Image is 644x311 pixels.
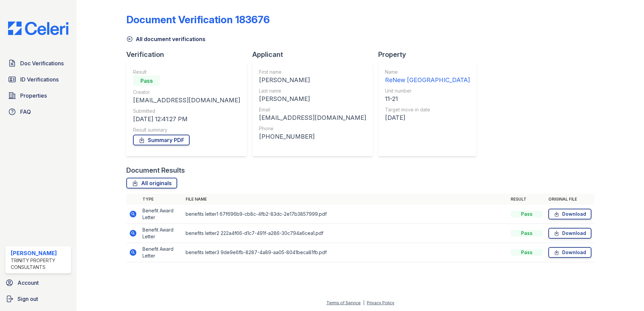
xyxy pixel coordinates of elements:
div: Document Verification 183676 [126,13,270,26]
div: Property [378,50,482,59]
th: File name [183,194,508,205]
div: Pass [511,230,543,237]
a: All originals [126,178,177,188]
div: [PERSON_NAME] [11,249,68,257]
div: Last name [259,88,366,94]
th: Original file [546,194,594,205]
div: Result [133,69,240,75]
td: benefits letter3 9de9e6fb-8287-4a89-aa05-8041beca81fb.pdf [183,243,508,262]
div: Name [385,69,470,75]
td: Benefit Award Letter [140,205,183,224]
div: Creator [133,89,240,96]
div: Phone [259,125,366,132]
img: CE_Logo_Blue-a8612792a0a2168367f1c8372b55b34899dd931a85d93a1a3d3e32e68fde9ad4.png [3,22,74,35]
div: ReNew [GEOGRAPHIC_DATA] [385,75,470,85]
div: Submitted [133,108,240,114]
div: [DATE] 12:41:27 PM [133,114,240,124]
div: 11-21 [385,94,470,104]
th: Type [140,194,183,205]
a: Properties [5,89,71,102]
div: Applicant [252,50,378,59]
div: Pass [511,249,543,256]
a: Terms of Service [326,300,361,305]
td: benefits letter2 222a4f66-d1c7-491f-a286-30c794a6cea1.pdf [183,224,508,243]
a: Download [548,209,591,219]
div: Verification [126,50,252,59]
a: FAQ [5,105,71,118]
div: [PERSON_NAME] [259,75,366,85]
a: Account [3,276,74,289]
div: Unit number [385,88,470,94]
a: Sign out [3,292,74,306]
div: [EMAIL_ADDRESS][DOMAIN_NAME] [133,96,240,105]
a: ID Verifications [5,73,71,86]
span: Account [18,279,39,287]
a: Privacy Policy [367,300,394,305]
a: Download [548,247,591,258]
a: Summary PDF [133,135,190,145]
a: Doc Verifications [5,57,71,70]
div: First name [259,69,366,75]
div: | [363,300,364,305]
a: Download [548,228,591,239]
div: [EMAIL_ADDRESS][DOMAIN_NAME] [259,113,366,123]
div: Result summary [133,127,240,133]
div: Email [259,106,366,113]
td: Benefit Award Letter [140,224,183,243]
div: [PERSON_NAME] [259,94,366,104]
span: Doc Verifications [20,59,64,67]
div: Pass [511,211,543,217]
a: All document verifications [126,35,205,43]
div: Target move in date [385,106,470,113]
span: Sign out [18,295,38,303]
span: ID Verifications [20,75,59,83]
span: FAQ [20,108,31,116]
div: Document Results [126,166,185,175]
div: Trinity Property Consultants [11,257,68,271]
th: Result [508,194,546,205]
td: Benefit Award Letter [140,243,183,262]
div: [DATE] [385,113,470,123]
div: Pass [133,75,160,86]
td: benefits letter1 67f696b9-cb8c-4fb2-83dc-2e17b3857999.pdf [183,205,508,224]
a: Name ReNew [GEOGRAPHIC_DATA] [385,69,470,85]
div: [PHONE_NUMBER] [259,132,366,141]
span: Properties [20,92,47,100]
